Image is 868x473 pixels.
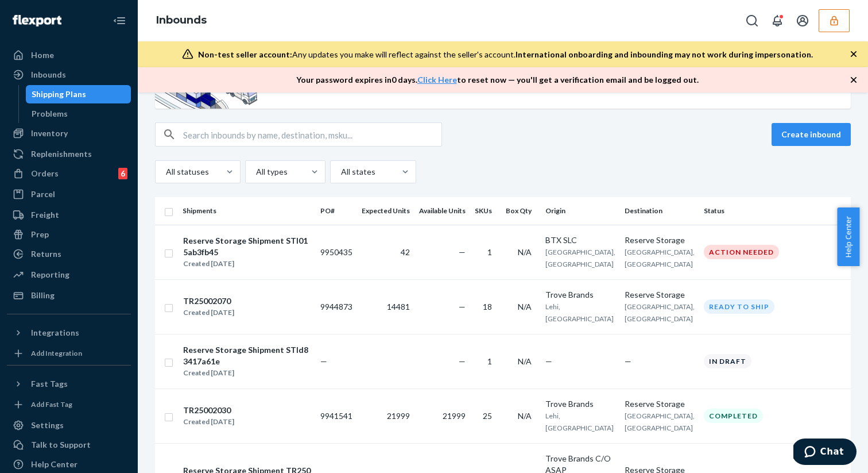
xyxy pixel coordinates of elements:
span: 25 [483,411,492,421]
span: 21999 [387,411,410,421]
th: Box Qty [501,197,541,225]
a: Add Integration [7,347,131,360]
span: [GEOGRAPHIC_DATA], [GEOGRAPHIC_DATA] [625,248,695,268]
div: Reserve Storage Shipment STI015ab3fb45 [183,235,311,258]
div: Created [DATE] [183,416,234,428]
div: Reserve Storage [625,289,695,301]
a: Replenishments [7,145,131,163]
button: Close Navigation [108,9,131,32]
a: Inbounds [7,66,131,84]
span: 21999 [443,411,466,421]
a: Home [7,46,131,64]
td: 9941541 [316,389,357,443]
th: Expected Units [357,197,414,225]
span: [GEOGRAPHIC_DATA], [GEOGRAPHIC_DATA] [625,302,695,323]
span: 18 [483,302,492,312]
a: Reporting [7,266,131,284]
a: Prep [7,225,131,244]
span: 1 [487,247,492,257]
div: Reporting [31,269,69,280]
span: — [320,356,327,366]
iframe: Opens a widget where you can chat to one of our agents [793,439,857,467]
div: Integrations [31,327,79,339]
a: Orders6 [7,164,131,183]
td: 9944873 [316,279,357,334]
div: Add Integration [31,348,82,358]
input: All states [340,166,341,178]
div: Inbounds [31,69,66,80]
span: 42 [401,247,410,257]
ol: breadcrumbs [147,4,216,37]
input: Search inbounds by name, destination, msku... [183,123,441,146]
a: Billing [7,286,131,305]
div: Reserve Storage [625,234,695,246]
div: Problems [32,108,68,120]
div: Fast Tags [31,378,68,390]
span: [GEOGRAPHIC_DATA], [GEOGRAPHIC_DATA] [545,248,615,268]
div: TR25002030 [183,405,234,416]
span: Non-test seller account: [198,49,292,59]
div: BTX SLC [545,234,615,246]
div: TR25002070 [183,295,234,307]
p: Your password expires in 0 days . to reset now — you'll get a verification email and be logged out. [296,74,699,86]
th: Shipments [178,197,316,225]
th: Available Units [414,197,470,225]
div: Home [31,49,54,61]
span: — [459,356,466,366]
div: Billing [31,290,55,301]
span: N/A [518,247,532,257]
input: All statuses [165,166,166,178]
div: Action Needed [704,245,779,259]
button: Integrations [7,324,131,342]
span: — [625,356,631,366]
div: Talk to Support [31,439,91,451]
span: 14481 [387,302,410,312]
input: All types [255,166,256,178]
span: — [459,247,466,257]
div: Orders [31,168,59,179]
a: Returns [7,245,131,263]
a: Inbounds [156,14,207,26]
div: Settings [31,420,64,431]
span: N/A [518,356,532,366]
div: Replenishments [31,148,92,160]
a: Inventory [7,124,131,143]
div: 6 [118,168,127,179]
div: Add Fast Tag [31,399,72,409]
td: 9950435 [316,225,357,279]
a: Settings [7,416,131,434]
a: Click Here [417,75,457,84]
div: Created [DATE] [183,307,234,318]
div: Trove Brands [545,289,615,301]
span: N/A [518,411,532,421]
th: Destination [620,197,699,225]
div: Ready to ship [704,299,774,314]
div: Trove Brands [545,398,615,410]
button: Help Center [837,207,859,266]
div: Created [DATE] [183,367,311,379]
span: [GEOGRAPHIC_DATA], [GEOGRAPHIC_DATA] [625,412,695,432]
span: — [545,356,552,366]
button: Fast Tags [7,375,131,393]
button: Open account menu [791,9,814,32]
th: Status [699,197,867,225]
a: Parcel [7,185,131,203]
div: In draft [704,354,751,368]
div: Reserve Storage Shipment STId83417a61e [183,344,311,367]
a: Problems [26,105,131,123]
img: Flexport logo [13,15,61,26]
span: — [459,302,466,312]
th: Origin [541,197,620,225]
div: Reserve Storage [625,398,695,410]
button: Open notifications [766,9,789,32]
div: Completed [704,409,763,423]
a: Freight [7,206,131,224]
span: International onboarding and inbounding may not work during impersonation. [516,49,813,59]
th: SKUs [470,197,501,225]
div: Inventory [31,128,68,139]
span: 1 [487,356,492,366]
div: Returns [31,248,61,260]
div: Prep [31,229,49,240]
